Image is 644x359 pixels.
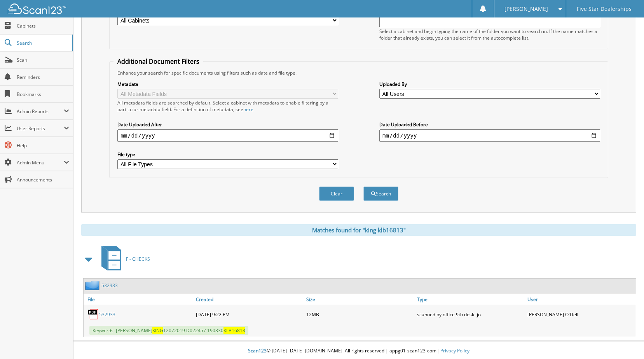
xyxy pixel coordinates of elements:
span: KLB16813 [223,327,245,334]
span: Cabinets [17,23,69,29]
span: Scan [17,57,69,63]
div: [DATE] 9:22 PM [194,307,304,322]
a: F - CHECKS [97,244,150,274]
span: Scan123 [248,347,267,354]
span: Bookmarks [17,91,69,98]
legend: Additional Document Filters [113,57,203,66]
div: Enhance your search for specific documents using filters such as date and file type. [113,70,604,76]
button: Search [363,186,398,201]
span: Admin Menu [17,159,64,166]
label: Date Uploaded Before [379,121,600,128]
button: Clear [319,186,354,201]
a: User [525,294,636,305]
div: Matches found for "king klb16813" [81,224,636,236]
img: scan123-logo-white.svg [8,3,66,14]
span: Five Star Dealerships [577,7,632,11]
a: here [243,106,253,113]
label: Uploaded By [379,81,600,87]
div: [PERSON_NAME] O'Dell [525,307,636,322]
a: Created [194,294,304,305]
label: Metadata [117,81,338,87]
a: File [84,294,194,305]
iframe: Chat Widget [605,322,644,359]
span: F - CHECKS [126,256,150,262]
a: 532933 [99,311,115,318]
span: Reminders [17,74,69,80]
label: File type [117,151,338,158]
div: scanned by office 9th desk- jo [415,307,525,322]
a: 532933 [101,282,118,289]
div: Select a cabinet and begin typing the name of the folder you want to search in. If the name match... [379,28,600,41]
span: Announcements [17,176,69,183]
input: end [379,129,600,142]
img: folder2.png [85,281,101,290]
a: Privacy Policy [440,347,469,354]
label: Date Uploaded After [117,121,338,128]
div: 12MB [304,307,415,322]
span: [PERSON_NAME] [504,7,548,11]
span: Admin Reports [17,108,64,115]
span: User Reports [17,125,64,132]
input: start [117,129,338,142]
span: KING [152,327,163,334]
span: Keywords: [PERSON_NAME] 12072019 D022457 190330 [89,326,248,335]
span: Help [17,142,69,149]
a: Size [304,294,415,305]
a: Type [415,294,525,305]
span: Search [17,40,68,46]
div: All metadata fields are searched by default. Select a cabinet with metadata to enable filtering b... [117,99,338,113]
img: PDF.png [87,308,99,320]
